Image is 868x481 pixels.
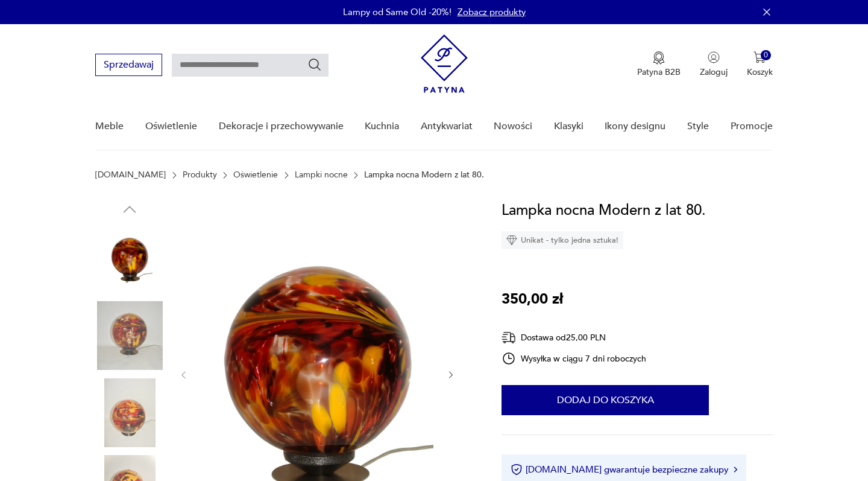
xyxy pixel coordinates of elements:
img: Ikona certyfikatu [511,463,523,476]
p: Lampka nocna Modern z lat 80. [364,170,484,180]
img: Ikona koszyka [753,51,766,63]
button: [DOMAIN_NAME] gwarantuje bezpieczne zakupy [511,463,737,476]
img: Ikona medalu [653,51,665,65]
img: Ikona diamentu [506,235,517,246]
button: Zaloguj [700,51,728,78]
div: Wysyłka w ciągu 7 dni roboczych [502,351,646,366]
a: Nowości [494,103,532,150]
img: Ikona strzałki w prawo [734,467,737,473]
button: Sprzedawaj [95,54,162,76]
a: Lampki nocne [295,170,348,180]
button: Dodaj do koszyka [502,385,709,415]
img: Zdjęcie produktu Lampka nocna Modern z lat 80. [95,225,164,293]
button: 0Koszyk [747,51,773,78]
img: Zdjęcie produktu Lampka nocna Modern z lat 80. [95,378,164,447]
a: Promocje [731,103,773,150]
a: Antykwariat [421,103,473,150]
a: Ikona medaluPatyna B2B [637,51,681,78]
p: Koszyk [747,66,773,78]
a: Produkty [183,170,217,180]
a: Sprzedawaj [95,62,162,70]
a: [DOMAIN_NAME] [95,170,166,180]
img: Ikonka użytkownika [708,51,720,63]
img: Zdjęcie produktu Lampka nocna Modern z lat 80. [95,301,164,370]
img: Patyna - sklep z meblami i dekoracjami vintage [421,34,468,93]
a: Kuchnia [365,103,399,150]
a: Meble [95,103,124,150]
img: Ikona dostawy [502,330,516,345]
button: Patyna B2B [637,51,681,78]
a: Style [687,103,709,150]
a: Dekoracje i przechowywanie [219,103,344,150]
p: Lampy od Same Old -20%! [343,6,451,18]
h1: Lampka nocna Modern z lat 80. [502,199,706,222]
a: Klasyki [554,103,583,150]
button: Szukaj [307,57,322,72]
p: 350,00 zł [502,288,563,311]
p: Patyna B2B [637,66,681,78]
p: Zaloguj [700,66,728,78]
div: Dostawa od 25,00 PLN [502,330,646,345]
a: Oświetlenie [145,103,197,150]
div: 0 [761,50,771,60]
a: Oświetlenie [233,170,278,180]
div: Unikat - tylko jedna sztuka! [502,231,623,249]
a: Zobacz produkty [458,6,526,18]
a: Ikony designu [605,103,665,150]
